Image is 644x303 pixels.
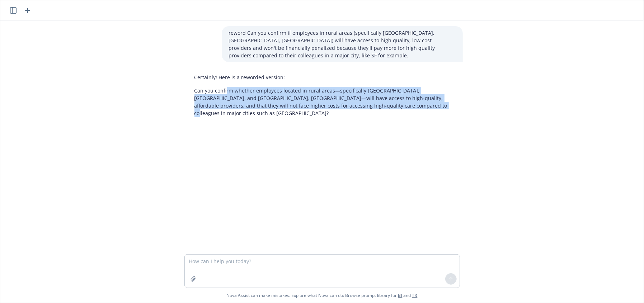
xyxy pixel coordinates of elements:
[398,292,403,298] a: BI
[194,74,456,81] p: Certainly! Here is a reworded version:
[229,29,456,59] p: reword Can you confirm if employees in rural areas (specifically [GEOGRAPHIC_DATA], [GEOGRAPHIC_D...
[412,292,418,298] a: TR
[194,87,456,117] p: Can you confirm whether employees located in rural areas—specifically [GEOGRAPHIC_DATA], [GEOGRAP...
[227,288,418,303] span: Nova Assist can make mistakes. Explore what Nova can do: Browse prompt library for and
